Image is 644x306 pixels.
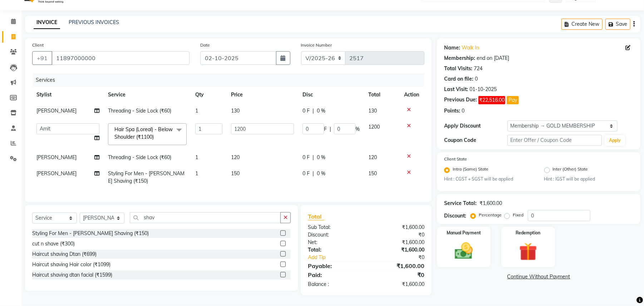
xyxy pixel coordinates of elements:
div: Haircut shaving dtan facial (₹1599) [32,271,112,279]
small: Hint : IGST will be applied [544,176,633,182]
div: Haircut shaving Hair color (₹1099) [32,261,110,268]
div: Previous Due: [444,96,477,104]
div: Net: [303,239,366,246]
button: Create New [561,19,603,30]
span: [PERSON_NAME] [36,107,77,114]
input: Search by Name/Mobile/Email/Code [51,51,190,65]
span: 0 F [303,154,310,161]
div: ₹0 [377,254,430,261]
span: | [313,154,314,161]
th: Service [104,87,191,103]
label: Date [200,42,210,48]
div: 724 [474,65,482,72]
label: Client [32,42,44,48]
span: [PERSON_NAME] [36,170,77,177]
span: 0 % [317,154,325,161]
span: Threading - Side Lock (₹60) [108,107,171,114]
span: % [355,125,360,133]
th: Action [400,87,424,103]
div: ₹0 [366,271,430,279]
button: Save [605,19,630,30]
span: Hair Spa (Loreal) - Below Shoulder (₹1100) [114,126,173,140]
div: Sub Total: [303,224,366,231]
span: 120 [368,154,377,161]
span: 1 [195,170,198,177]
input: Search or Scan [130,212,281,223]
div: Coupon Code [444,137,507,144]
a: Walk In [462,44,479,52]
span: 0 % [317,107,325,115]
span: 1200 [368,124,380,130]
div: Membership: [444,54,475,62]
span: | [313,170,314,177]
span: 0 F [303,107,310,115]
input: Enter Offer / Coupon Code [507,135,602,146]
div: ₹1,600.00 [366,239,430,246]
a: x [154,134,157,140]
button: Pay [507,96,519,104]
a: Continue Without Payment [438,273,639,281]
a: INVOICE [34,16,60,29]
div: Styling For Men - [PERSON_NAME] Shaving (₹150) [32,230,149,237]
div: Discount: [303,231,366,239]
span: 130 [368,107,377,114]
span: 0 % [317,170,325,177]
th: Disc [298,87,364,103]
label: Percentage [479,212,502,218]
small: Hint : CGST + SGST will be applied [444,176,533,182]
span: | [313,107,314,115]
div: 0 [462,107,464,115]
span: F [324,125,327,133]
span: | [330,125,331,133]
img: _cash.svg [449,240,478,261]
img: _gift.svg [513,240,543,263]
div: Name: [444,44,460,52]
label: Fixed [513,212,523,218]
div: Paid: [303,271,366,279]
button: Apply [605,135,625,146]
div: Total: [303,246,366,254]
label: Client State [444,156,467,162]
div: Points: [444,107,460,115]
div: ₹1,600.00 [366,262,430,270]
label: Invoice Number [301,42,332,48]
div: ₹1,600.00 [366,224,430,231]
label: Manual Payment [447,230,481,236]
div: ₹1,600.00 [366,246,430,254]
div: Payable: [303,262,366,270]
a: Add Tip [303,254,377,261]
div: 0 [475,75,478,83]
div: Total Visits: [444,65,472,72]
label: Inter (Other) State [553,166,588,174]
span: 1 [195,154,198,161]
div: cut n shave (₹300) [32,240,75,248]
span: ₹22,516.00 [478,96,505,104]
label: Intra (Same) State [453,166,488,174]
span: Styling For Men - [PERSON_NAME] Shaving (₹150) [108,170,185,184]
div: Apply Discount [444,122,507,130]
div: ₹1,600.00 [480,200,502,207]
span: 120 [231,154,240,161]
th: Total [364,87,400,103]
div: Card on file: [444,75,473,83]
div: Last Visit: [444,86,468,93]
div: ₹1,600.00 [366,281,430,288]
div: Haircut shaving Dtan (₹699) [32,250,97,258]
th: Qty [191,87,227,103]
div: Service Total: [444,200,477,207]
div: Discount: [444,212,466,220]
th: Price [227,87,298,103]
div: end on [DATE] [477,54,509,62]
span: Total [308,213,324,220]
span: 130 [231,107,240,114]
span: 0 F [303,170,310,177]
span: 1 [195,107,198,114]
label: Redemption [516,230,540,236]
span: [PERSON_NAME] [36,154,77,161]
div: ₹0 [366,231,430,239]
a: PREVIOUS INVOICES [69,19,119,25]
div: Services [33,73,430,87]
span: 150 [368,170,377,177]
span: 150 [231,170,240,177]
span: Threading - Side Lock (₹60) [108,154,171,161]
